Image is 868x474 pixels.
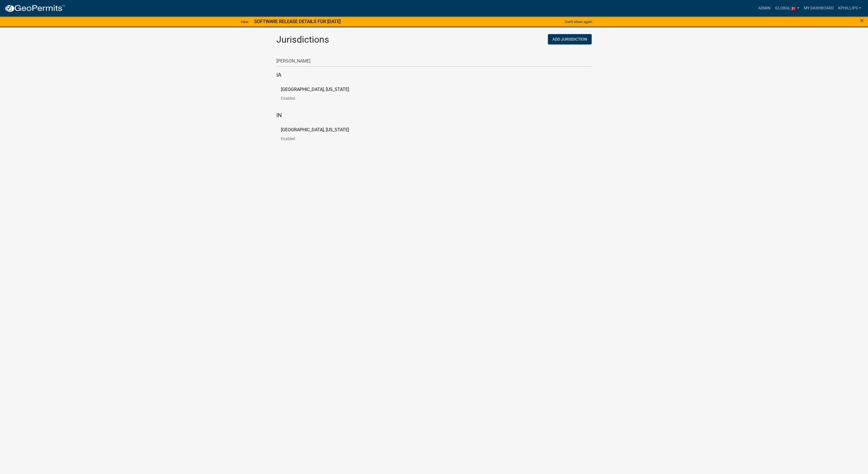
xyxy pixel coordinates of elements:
[281,137,358,141] p: Enabled
[836,3,863,14] a: kphillips
[860,17,864,24] button: Close
[281,96,358,100] p: Enabled
[756,3,773,14] a: Admin
[773,3,802,14] a: Global21
[548,34,592,44] button: Add Jurisdiction
[254,19,341,24] strong: SOFTWARE RELEASE DETAILS FOR [DATE]
[790,7,796,11] span: 21
[276,71,592,78] h5: IA
[802,3,836,14] a: My Dashboard
[860,16,864,24] span: ×
[276,34,430,45] h2: Jurisdictions
[238,17,251,26] a: View
[281,87,358,105] a: [GEOGRAPHIC_DATA], [US_STATE]Enabled
[563,17,594,26] button: Don't show again
[281,87,349,92] p: [GEOGRAPHIC_DATA], [US_STATE]
[276,112,592,118] h5: IN
[281,128,349,132] p: [GEOGRAPHIC_DATA], [US_STATE]
[281,128,358,145] a: [GEOGRAPHIC_DATA], [US_STATE]Enabled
